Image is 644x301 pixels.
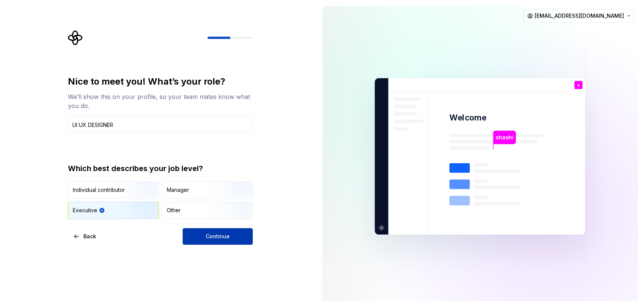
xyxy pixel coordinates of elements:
[496,133,513,142] p: shashi
[449,112,486,123] p: Welcome
[73,207,97,214] div: Executive
[68,163,253,174] div: Which best describes your job level?
[68,30,83,45] svg: Supernova Logo
[68,228,103,245] button: Back
[68,92,253,110] div: We’ll show this on your profile, so your team mates know what you do.
[73,186,125,194] div: Individual contributor
[167,207,181,214] div: Other
[535,12,624,20] span: [EMAIL_ADDRESS][DOMAIN_NAME]
[68,116,253,133] input: Job title
[83,233,96,240] span: Back
[524,9,635,23] button: [EMAIL_ADDRESS][DOMAIN_NAME]
[167,186,189,194] div: Manager
[577,83,579,87] p: s
[206,233,230,240] span: Continue
[68,76,253,88] div: Nice to meet you! What’s your role?
[183,228,253,245] button: Continue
